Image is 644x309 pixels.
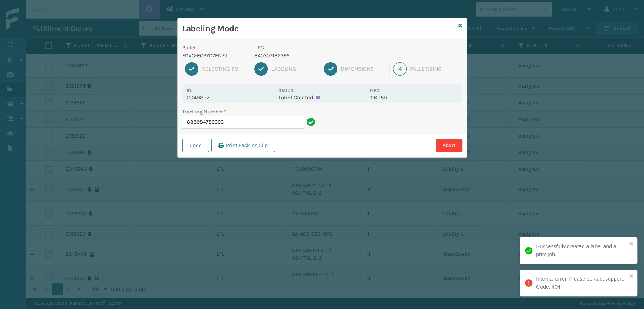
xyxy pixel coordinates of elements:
button: Print Packing Slip [211,139,275,152]
button: Undo [182,139,209,152]
label: Tracking Number [182,108,226,116]
div: Selecting FO [202,66,247,72]
button: Abort [436,139,462,152]
div: Internal error. Please contact support. Code: 404 [536,275,627,291]
p: 2049827 [187,94,274,101]
div: 3 [324,62,337,76]
p: UPC [254,44,366,52]
p: 116959 [370,94,457,101]
div: Labeling [271,66,317,72]
p: FDXG-EO97D7ENZJ [182,52,246,60]
p: Label Created [278,94,366,101]
label: MPO: [370,88,381,93]
h3: Labeling Mode [182,23,455,34]
label: Id: [187,88,192,93]
button: close [629,273,634,280]
label: Status: [278,88,294,93]
div: 1 [185,62,198,76]
div: Palletizing [410,66,459,72]
div: 2 [254,62,268,76]
p: 840307182395 [254,52,366,60]
button: close [629,240,634,248]
div: 4 [393,62,407,76]
div: Dimensions [341,66,386,72]
div: Successfully created a label and a print job. [536,243,627,259]
p: Pallet [182,44,246,52]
